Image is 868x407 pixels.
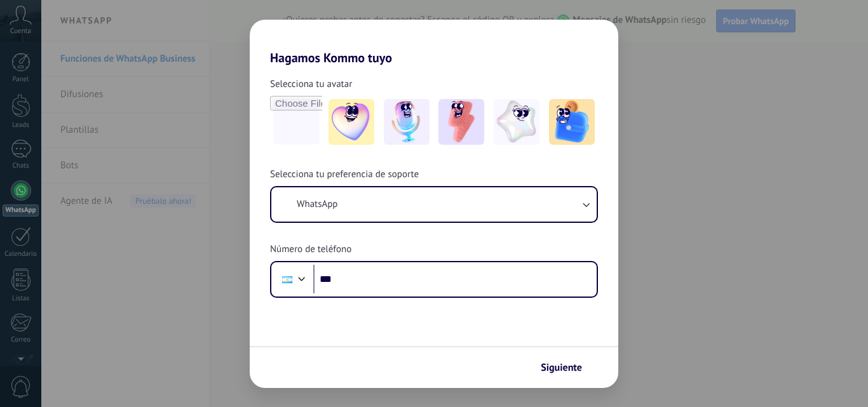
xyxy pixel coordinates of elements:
[494,99,539,145] img: -4.jpeg
[271,187,597,222] button: WhatsApp
[535,357,599,378] button: Siguiente
[275,266,299,293] div: Argentina: + 54
[270,78,352,91] span: Selecciona tu avatar
[297,198,337,211] span: WhatsApp
[541,363,582,372] span: Siguiente
[438,99,484,145] img: -3.jpeg
[270,243,351,256] span: Número de teléfono
[270,168,419,181] span: Selecciona tu preferencia de soporte
[329,99,374,145] img: -1.jpeg
[549,99,595,145] img: -5.jpeg
[250,20,618,65] h2: Hagamos Kommo tuyo
[384,99,430,145] img: -2.jpeg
